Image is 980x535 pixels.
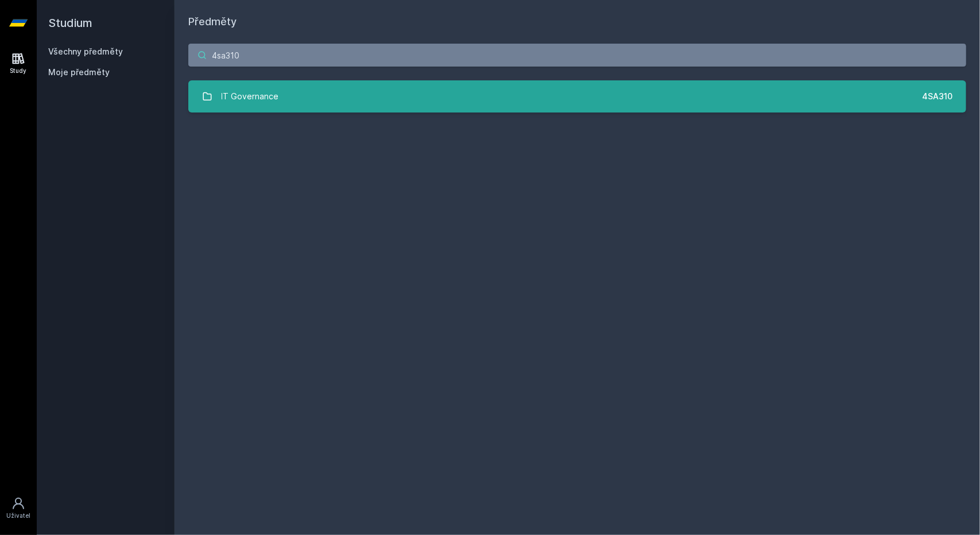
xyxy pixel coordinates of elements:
a: Uživatel [2,491,34,526]
input: Název nebo ident předmětu… [188,44,966,67]
div: Uživatel [6,511,30,520]
h1: Předměty [188,14,966,30]
span: Moje předměty [48,67,110,78]
a: Všechny předměty [48,46,123,56]
div: 4SA310 [922,91,952,102]
div: Study [10,67,27,75]
div: IT Governance [222,85,279,108]
a: IT Governance 4SA310 [188,80,966,113]
a: Study [2,46,34,81]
